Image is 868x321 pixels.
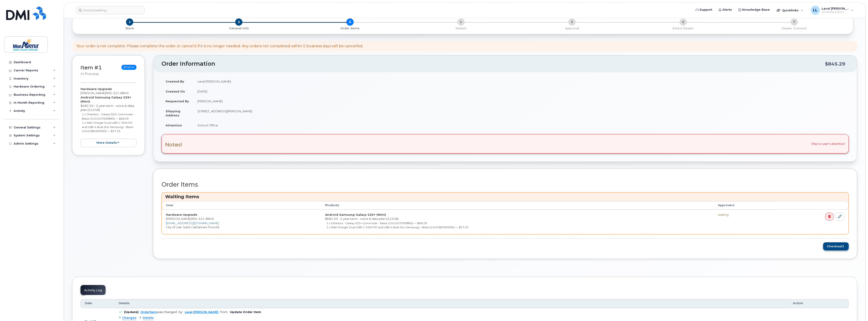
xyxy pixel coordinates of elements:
[808,6,857,15] div: Laval Lai Yoon Hin
[193,106,849,120] td: [STREET_ADDRESS][PERSON_NAME]
[204,217,214,221] span: 8840
[76,26,183,30] a: 1 Store
[789,299,849,308] th: Action
[161,134,849,153] div: Ship to user's attention
[81,87,136,147] div: [PERSON_NAME] $682.50 - 2 year term - voice & data plan (512GB)
[106,91,129,95] span: 905
[230,310,261,314] b: Update Order Item
[823,242,849,251] button: Checkout
[78,26,182,30] p: Store
[825,60,845,68] div: $845.29
[76,44,363,49] div: Your order is not complete. Please complete the order or cancel it if it is no longer needed. Any...
[183,26,294,30] a: 2 General Info
[326,221,427,225] small: 1 x Otterbox - Galaxy S25+ Commuter - Black (CACAOT000860) — $48.29
[822,7,849,10] span: Laval [PERSON_NAME]
[822,10,849,14] span: Wireless Admin
[126,18,133,26] span: 1
[235,18,242,26] span: 2
[693,5,716,14] a: Support
[140,310,157,314] a: OrderItem
[813,8,818,13] span: LL
[193,120,849,130] td: School Office
[166,109,180,117] strong: Shipping Address
[122,316,136,320] span: Changes
[162,201,321,209] th: User
[140,310,177,314] div: was changed
[161,61,825,67] h2: Order Information
[166,90,185,93] strong: Created On
[124,310,139,314] b: [Update]
[735,5,773,14] a: Knowledge Base
[119,91,129,95] span: 8840
[161,181,849,188] h2: Order Items
[143,316,154,320] span: Details
[714,201,778,209] th: Approvers
[112,91,119,95] span: 321
[166,221,219,225] a: [EMAIL_ADDRESS][DOMAIN_NAME]
[81,64,102,71] a: Item #1
[716,5,735,14] a: Alerts
[774,6,807,15] div: Quicklinks
[782,8,799,12] span: Quicklinks
[326,226,468,229] small: 1 x Wall Charger Dual USB-C 25W PD and USB-A Bulk (For Samsung) - Black (CAHCBE000093) — $17.25
[82,121,134,133] small: 1 x Wall Charger Dual USB-C 25W PD and USB-A Bulk (For Samsung) - Black (CAHCBE000093) — $17.25
[718,213,774,217] div: waiting
[193,76,849,86] td: Laval [PERSON_NAME]
[165,194,845,200] h3: Waiting Items
[119,301,130,305] span: Details
[81,95,131,103] strong: Android Samsung Galaxy S25+ (Mint)
[165,142,182,148] h3: Notes!
[742,8,770,12] span: Knowledge Base
[121,65,136,70] span: $748.04
[321,210,714,234] td: $682.50 - 2 year term - voice & data plan (512GB)
[193,96,849,106] td: [PERSON_NAME]
[179,310,183,314] span: by:
[81,87,112,91] strong: Hardware Upgrade
[321,201,714,209] th: Products
[162,210,321,234] td: [PERSON_NAME] City of Use: Saint Catharines Thorold
[220,310,228,314] span: from:
[166,80,184,83] strong: Created By
[85,301,92,305] span: Date
[166,213,197,216] strong: Hardware Upgrade
[723,8,732,12] span: Alerts
[166,123,182,127] strong: Attention
[82,113,135,120] small: 1 x Otterbox - Galaxy S25+ Commuter - Black (CACAOT000860) — $48.29
[185,26,293,30] p: General Info
[700,8,712,12] span: Support
[81,72,98,76] small: in process
[76,6,145,14] input: Find something...
[197,217,204,221] span: 321
[81,139,136,147] button: more details
[193,86,849,96] td: [DATE]
[185,310,219,314] a: Laval [PERSON_NAME]
[191,217,214,221] span: 905
[166,99,189,103] strong: Requested By
[325,213,386,216] strong: Android Samsung Galaxy S25+ (Mint)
